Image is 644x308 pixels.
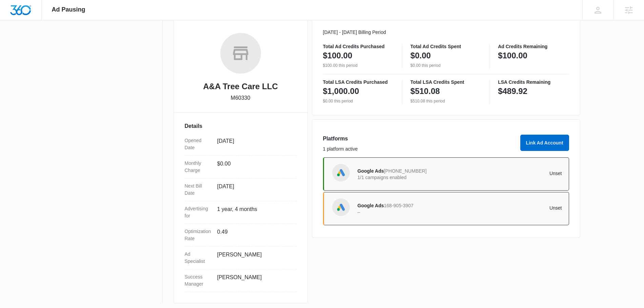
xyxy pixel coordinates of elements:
[460,206,562,210] p: Unset
[410,50,431,61] p: $0.00
[498,80,569,84] p: LSA Credits Remaining
[410,62,481,69] p: $0.00 this period
[410,80,481,84] p: Total LSA Credits Spent
[498,86,527,97] p: $489.92
[410,44,481,49] p: Total Ad Credits Spent
[185,182,212,197] dt: Next Bill Date
[217,273,291,288] dd: [PERSON_NAME]
[384,203,414,208] span: 168-905-3907
[323,50,353,61] p: $100.00
[410,98,481,104] p: $510.08 this period
[323,98,394,104] p: $0.00 this period
[185,251,212,265] dt: Ad Specialist
[217,251,291,265] dd: [PERSON_NAME]
[323,135,516,143] h3: Platforms
[185,178,297,201] div: Next Bill Date[DATE]
[323,192,569,225] a: Google AdsGoogle Ads168-905-3907–Unset
[185,228,212,242] dt: Optimization Rate
[217,205,291,219] dd: 1 year, 4 months
[185,224,297,247] div: Optimization Rate0.49
[323,86,359,97] p: $1,000.00
[410,86,440,97] p: $510.08
[358,203,384,208] span: Google Ads
[460,171,562,176] p: Unset
[336,168,346,178] img: Google Ads
[384,168,427,174] span: [PHONE_NUMBER]
[185,133,297,156] div: Opened Date[DATE]
[231,94,250,102] p: M60330
[52,6,85,13] span: Ad Pausing
[336,202,346,212] img: Google Ads
[185,273,212,288] dt: Success Manager
[185,201,297,224] div: Advertising for1 year, 4 months
[520,135,569,151] button: Link Ad Account
[323,157,569,191] a: Google AdsGoogle Ads[PHONE_NUMBER]1/1 campaigns enabledUnset
[217,137,291,151] dd: [DATE]
[185,156,297,178] div: Monthly Charge$0.00
[185,137,212,151] dt: Opened Date
[323,62,394,69] p: $100.00 this period
[323,44,394,49] p: Total Ad Credits Purchased
[358,210,460,214] p: –
[498,44,569,49] p: Ad Credits Remaining
[358,175,460,180] p: 1/1 campaigns enabled
[185,205,212,219] dt: Advertising for
[323,29,569,36] p: [DATE] - [DATE] Billing Period
[217,182,291,197] dd: [DATE]
[203,80,278,93] h2: A&A Tree Care LLC
[185,122,297,130] h3: Details
[498,50,527,61] p: $100.00
[323,146,516,153] p: 1 platform active
[323,80,394,84] p: Total LSA Credits Purchased
[217,228,291,242] dd: 0.49
[358,168,384,174] span: Google Ads
[217,160,291,174] dd: $0.00
[185,247,297,269] div: Ad Specialist[PERSON_NAME]
[185,269,297,292] div: Success Manager[PERSON_NAME]
[185,160,212,174] dt: Monthly Charge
